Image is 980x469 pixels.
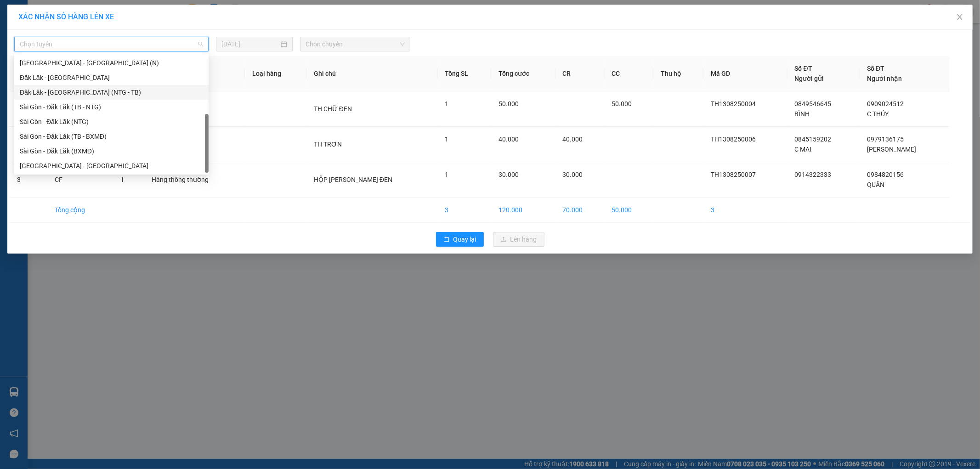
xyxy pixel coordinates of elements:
td: 3 [438,198,492,223]
th: Thu hộ [653,56,703,91]
span: Số ĐT [795,65,812,72]
span: Người nhận [867,75,902,82]
th: Ghi chú [306,56,438,91]
th: CC [605,56,654,91]
div: Sài Gòn - Đăk Lăk (TB - BXMĐ) [20,131,203,141]
span: TH1308250007 [711,171,756,178]
td: 3 [703,198,787,223]
span: 50.000 [498,100,519,107]
td: 50.000 [605,198,654,223]
div: Sài Gòn - Đăk Lăk (TB - NTG) [20,102,203,112]
span: XÁC NHẬN SỐ HÀNG LÊN XE [18,12,114,21]
th: Tổng cước [491,56,555,91]
span: 0984820156 [867,171,904,178]
span: 0914322333 [795,171,832,178]
td: CF [47,162,113,198]
td: 2 [10,127,47,162]
td: 1 [10,91,47,127]
span: TH1308250006 [711,136,756,143]
span: 30.000 [563,171,583,178]
td: 3 [10,162,47,198]
div: Sài Gòn - Đăk Lăk (TB - NTG) [14,100,209,114]
input: 13/08/2025 [221,39,279,49]
td: Hàng thông thường [144,162,245,198]
span: TH TRƠN [314,141,342,148]
div: Sài Gòn - Đăk Lăk (NTG) [20,117,203,127]
span: Chọn tuyến [20,37,203,51]
span: Quay lại [453,234,476,244]
span: Chọn chuyến [306,37,405,51]
span: TH1308250004 [711,100,756,107]
span: QUÂN [867,181,884,188]
span: rollback [443,236,450,243]
div: Đăk Lăk - Sài Gòn (NTG - TB) [14,85,209,100]
th: CR [555,56,605,91]
div: [GEOGRAPHIC_DATA] - [GEOGRAPHIC_DATA] (N) [20,58,203,68]
span: 1 [445,100,449,107]
th: Mã GD [703,56,787,91]
button: Close [947,5,973,30]
div: Đăk Lăk - Sài Gòn [14,70,209,85]
span: TH CHỮ ĐEN [314,105,352,113]
span: BÌNH [795,110,810,118]
span: 1 [445,171,449,178]
span: C THÚY [867,110,889,118]
div: Đăk Lăk - [GEOGRAPHIC_DATA] (NTG - TB) [20,87,203,97]
span: [PERSON_NAME] [867,146,916,153]
td: 120.000 [491,198,555,223]
span: C MAI [795,146,812,153]
span: HỘP [PERSON_NAME] ĐEN [314,176,392,183]
div: Sài Gòn - Đăk Lăk (BXMĐ) [20,146,203,156]
button: rollbackQuay lại [436,232,484,247]
div: Sài Gòn - Đà Lạt (N) [14,56,209,70]
span: 0849546645 [795,100,832,107]
div: Sài Gòn - Đăk Lăk (NTG) [14,114,209,129]
span: Số ĐT [867,65,884,72]
td: 70.000 [555,198,605,223]
div: Sài Gòn - Đà Lạt [14,158,209,173]
span: 30.000 [498,171,519,178]
span: 0979136175 [867,136,904,143]
span: 0845159202 [795,136,832,143]
span: 1 [120,176,124,183]
td: Tổng cộng [47,198,113,223]
div: Sài Gòn - Đăk Lăk (BXMĐ) [14,144,209,158]
th: STT [10,56,47,91]
div: Sài Gòn - Đăk Lăk (TB - BXMĐ) [14,129,209,144]
div: Đăk Lăk - [GEOGRAPHIC_DATA] [20,73,203,83]
span: close [956,13,963,21]
span: 1 [445,136,449,143]
span: 50.000 [612,100,632,107]
span: 0909024512 [867,100,904,107]
th: Loại hàng [245,56,306,91]
span: Người gửi [795,75,824,82]
div: [GEOGRAPHIC_DATA] - [GEOGRAPHIC_DATA] [20,161,203,171]
button: uploadLên hàng [493,232,544,247]
th: Tổng SL [438,56,492,91]
span: 40.000 [563,136,583,143]
span: 40.000 [498,136,519,143]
